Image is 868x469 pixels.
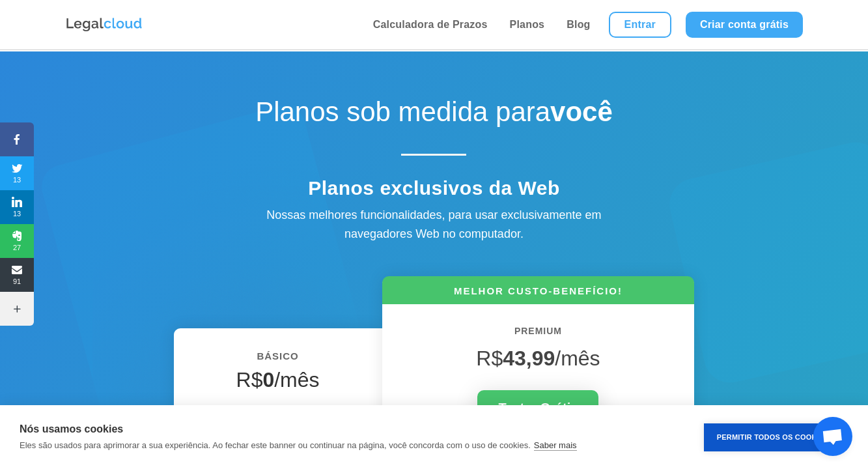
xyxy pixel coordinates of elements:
a: Entrar [609,12,671,38]
h6: PREMIUM [402,324,675,346]
strong: você [550,96,613,127]
h6: MELHOR CUSTO-BENEFÍCIO! [382,284,695,304]
a: Criar conta grátis [686,12,803,38]
span: R$ /mês [476,347,600,370]
button: Permitir Todos os Cookies [704,423,842,451]
p: Eles são usados para aprimorar a sua experiência. Ao fechar este banner ou continuar na página, v... [20,440,531,450]
a: Testar Grátis [477,390,598,425]
strong: 0 [262,368,274,391]
strong: Nós usamos cookies [20,423,123,434]
h1: Planos sob medida para [206,96,662,135]
strong: 43,99 [503,347,555,370]
h4: R$ /mês [193,367,363,399]
h4: Planos exclusivos da Web [206,177,662,206]
a: Saber mais [534,440,577,451]
img: Logo da Legalcloud [65,16,143,33]
h6: BÁSICO [193,348,363,371]
a: Bate-papo aberto [813,417,852,456]
div: Nossas melhores funcionalidades, para usar exclusivamente em navegadores Web no computador. [238,206,629,244]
